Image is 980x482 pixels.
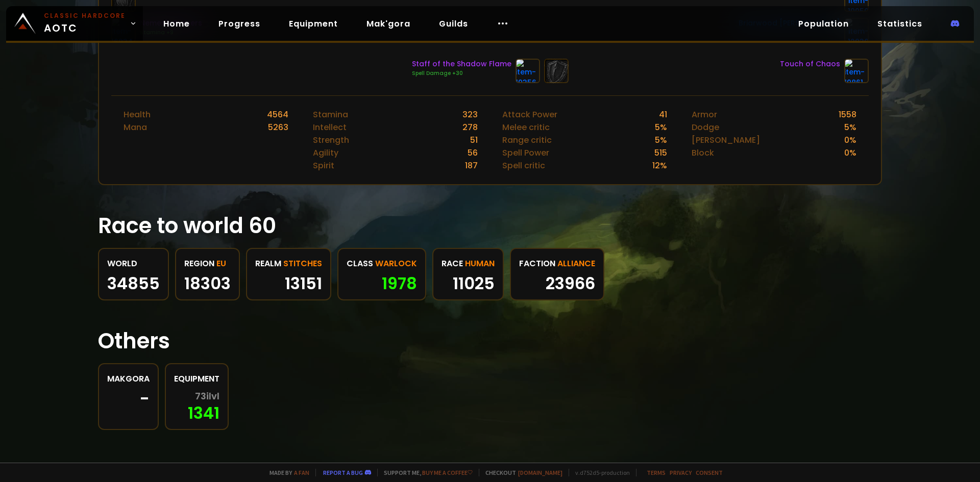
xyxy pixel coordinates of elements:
div: 23966 [519,276,595,291]
a: Terms [647,469,666,476]
div: Agility [313,146,338,159]
a: Buy me a coffee [422,469,473,476]
div: Strength [313,134,349,146]
span: Made by [263,469,309,476]
div: 51 [470,134,478,146]
h1: Others [98,325,882,357]
div: 4564 [267,108,288,121]
a: a fan [294,469,309,476]
a: Statistics [869,13,930,34]
span: Human [465,257,495,270]
div: 5263 [268,121,288,134]
div: 1558 [839,108,856,121]
div: Block [692,146,714,159]
a: Equipment73ilvl1341 [165,363,229,430]
a: classWarlock1978 [337,248,426,300]
span: AOTC [44,11,126,36]
div: 515 [654,146,667,159]
div: 12 % [652,159,667,172]
div: realm [255,257,322,270]
span: EU [216,257,226,270]
span: v. d752d5 - production [569,469,630,476]
div: 5 % [655,134,667,146]
a: Equipment [281,13,346,34]
div: Melee critic [502,121,550,134]
a: Makgora- [98,363,159,430]
div: Makgora [107,372,150,385]
div: 323 [462,108,478,121]
a: Privacy [670,469,692,476]
div: Staff of the Shadow Flame [412,59,511,69]
a: Population [790,13,857,34]
div: Armor [692,108,717,121]
div: 41 [659,108,667,121]
h1: Race to world 60 [98,210,882,242]
div: Health [124,108,151,121]
div: 0 % [844,134,856,146]
div: race [442,257,495,270]
a: Consent [696,469,723,476]
div: faction [519,257,595,270]
div: Dodge [692,121,719,134]
div: Spirit [313,159,334,172]
small: Classic Hardcore [44,11,126,20]
div: Spell Power [502,146,549,159]
a: [DOMAIN_NAME] [518,469,562,476]
div: 1341 [174,391,219,421]
div: Equipment [174,372,219,385]
div: 278 [462,121,478,134]
a: Classic HardcoreAOTC [6,6,143,41]
div: 11025 [442,276,495,291]
div: Range critic [502,134,552,146]
div: Mana [124,121,147,134]
div: - [107,391,150,407]
div: Spell critic [502,159,545,172]
div: 187 [465,159,478,172]
a: Progress [210,13,268,34]
a: Report a bug [323,469,363,476]
span: Checkout [479,469,562,476]
div: Attack Power [502,108,557,121]
div: Spell Damage +30 [412,69,511,78]
div: 0 % [844,146,856,159]
span: Support me, [377,469,473,476]
div: Intellect [313,121,347,134]
a: World34855 [98,248,169,300]
div: 5 % [844,121,856,134]
div: Stamina [313,108,348,121]
span: Stitches [283,257,322,270]
a: raceHuman11025 [432,248,504,300]
div: class [347,257,417,270]
a: regionEU18303 [175,248,240,300]
a: Mak'gora [358,13,419,34]
img: item-19861 [844,59,869,83]
div: 18303 [184,276,231,291]
div: region [184,257,231,270]
div: Touch of Chaos [780,59,840,69]
div: 56 [468,146,478,159]
div: 1978 [347,276,417,291]
div: World [107,257,160,270]
a: realmStitches13151 [246,248,331,300]
div: 5 % [655,121,667,134]
div: 13151 [255,276,322,291]
div: 34855 [107,276,160,291]
span: Alliance [557,257,595,270]
a: Home [155,13,198,34]
div: [PERSON_NAME] [692,134,760,146]
a: Guilds [431,13,476,34]
img: item-19356 [516,59,540,83]
a: factionAlliance23966 [510,248,604,300]
span: Warlock [375,257,417,270]
span: 73 ilvl [195,391,219,401]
